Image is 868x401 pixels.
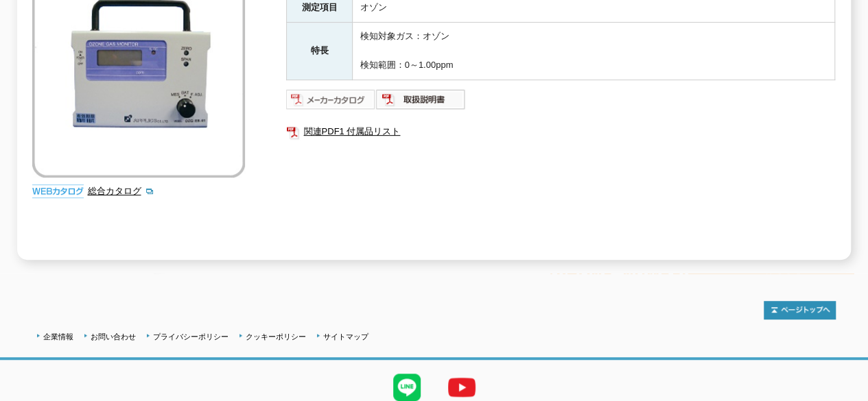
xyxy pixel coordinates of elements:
a: クッキーポリシー [246,332,306,341]
a: 総合カタログ [87,186,154,196]
img: トップページへ [764,301,836,319]
a: メーカーカタログ [286,97,376,108]
td: 検知対象ガス：オゾン 検知範囲：0～1.00ppm [353,23,835,80]
img: webカタログ [32,184,84,198]
a: サイトマップ [323,332,368,341]
th: 特長 [287,23,353,80]
a: お問い合わせ [91,332,136,341]
a: 企業情報 [43,332,73,341]
a: 取扱説明書 [376,97,466,108]
a: プライバシーポリシー [153,332,228,341]
a: 関連PDF1 付属品リスト [286,123,835,141]
img: 取扱説明書 [376,88,466,110]
img: メーカーカタログ [286,88,376,110]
